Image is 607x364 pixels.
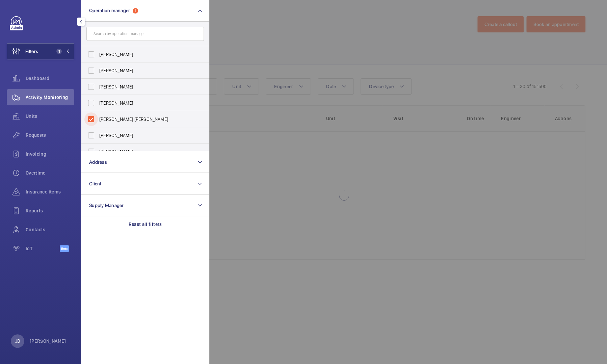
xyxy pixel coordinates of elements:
span: IoT [26,245,60,252]
span: Beta [60,245,69,252]
span: Insurance items [26,188,74,195]
p: JB [15,338,20,344]
span: Requests [26,132,74,138]
span: Activity Monitoring [26,94,74,101]
span: Units [26,113,74,120]
p: [PERSON_NAME] [30,338,66,344]
span: Filters [25,48,38,55]
span: 1 [56,49,62,54]
span: Contacts [26,226,74,233]
span: Invoicing [26,151,74,157]
span: Dashboard [26,75,74,82]
button: Filters1 [7,43,74,59]
span: Reports [26,207,74,214]
span: Overtime [26,170,74,176]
